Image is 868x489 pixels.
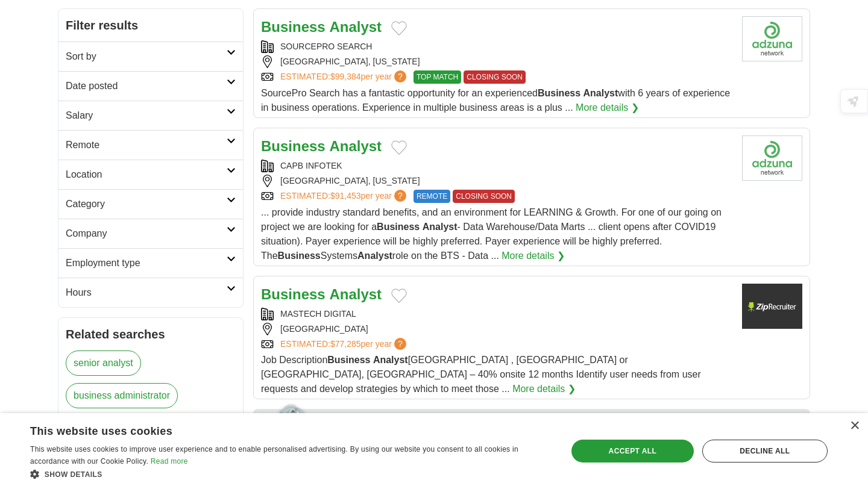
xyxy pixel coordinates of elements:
[66,350,141,376] a: senior analyst
[453,190,515,203] span: CLOSING SOON
[45,470,102,479] span: Show details
[330,339,361,349] span: $77,285
[394,338,406,350] span: ?
[261,88,730,113] span: SourcePro Search has a fantastic opportunity for an experienced with 6 years of experience in bus...
[261,308,732,320] div: MASTECH DIGITAL
[280,338,409,350] a: ESTIMATED:$77,285per year?
[391,21,407,36] button: Add to favorite jobs
[58,130,243,160] a: Remote
[261,40,732,53] div: SOURCEPRO SEARCH
[414,190,450,203] span: REMOTE
[464,70,526,84] span: CLOSING SOON
[742,284,802,329] img: Company logo
[280,70,409,84] a: ESTIMATED:$99,384per year?
[261,355,701,394] span: Job Description [GEOGRAPHIC_DATA] , [GEOGRAPHIC_DATA] or [GEOGRAPHIC_DATA], [GEOGRAPHIC_DATA] – 4...
[66,226,227,241] h2: Company
[423,222,458,232] strong: Analyst
[329,286,382,302] strong: Analyst
[261,19,325,35] strong: Business
[58,160,243,189] a: Location
[261,286,382,302] a: Business Analyst
[66,325,236,343] h2: Related searches
[742,135,802,181] img: Company logo
[66,49,227,64] h2: Sort by
[502,249,565,263] a: More details ❯
[280,190,409,203] a: ESTIMATED:$91,453per year?
[327,355,370,365] strong: Business
[261,19,382,35] a: Business Analyst
[512,382,576,396] a: More details ❯
[261,207,722,261] span: ... provide industry standard benefits, and an environment for LEARNING & Growth. For one of our ...
[394,190,406,202] span: ?
[261,138,325,154] strong: Business
[330,191,361,201] span: $91,453
[66,285,227,300] h2: Hours
[261,160,732,172] div: CAPB INFOTEK
[261,175,732,187] div: [GEOGRAPHIC_DATA], [US_STATE]
[30,445,518,466] span: This website uses cookies to improve user experience and to enable personalised advertising. By u...
[58,248,243,278] a: Employment type
[583,88,618,98] strong: Analyst
[391,140,407,155] button: Add to favorite jobs
[329,138,382,154] strong: Analyst
[58,42,243,71] a: Sort by
[330,72,361,81] span: $99,384
[66,383,178,408] a: business administrator
[576,101,639,115] a: More details ❯
[66,138,227,152] h2: Remote
[258,402,316,450] img: apply-iq-scientist.png
[702,440,828,463] div: Decline all
[66,167,227,182] h2: Location
[58,101,243,130] a: Salary
[261,55,732,68] div: [GEOGRAPHIC_DATA], [US_STATE]
[58,278,243,307] a: Hours
[58,219,243,248] a: Company
[30,420,521,438] div: This website uses cookies
[357,251,392,261] strong: Analyst
[58,189,243,219] a: Category
[414,70,461,84] span: TOP MATCH
[66,108,227,123] h2: Salary
[377,222,420,232] strong: Business
[278,251,321,261] strong: Business
[66,197,227,211] h2: Category
[391,288,407,303] button: Add to favorite jobs
[742,16,802,61] img: Company logo
[66,79,227,93] h2: Date posted
[329,19,382,35] strong: Analyst
[261,286,325,302] strong: Business
[261,138,382,154] a: Business Analyst
[394,70,406,83] span: ?
[30,468,552,480] div: Show details
[373,355,408,365] strong: Analyst
[571,440,694,463] div: Accept all
[58,9,243,42] h2: Filter results
[261,323,732,335] div: [GEOGRAPHIC_DATA]
[538,88,580,98] strong: Business
[151,457,188,466] a: Read more, opens a new window
[58,71,243,101] a: Date posted
[850,422,859,431] div: Close
[66,256,227,270] h2: Employment type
